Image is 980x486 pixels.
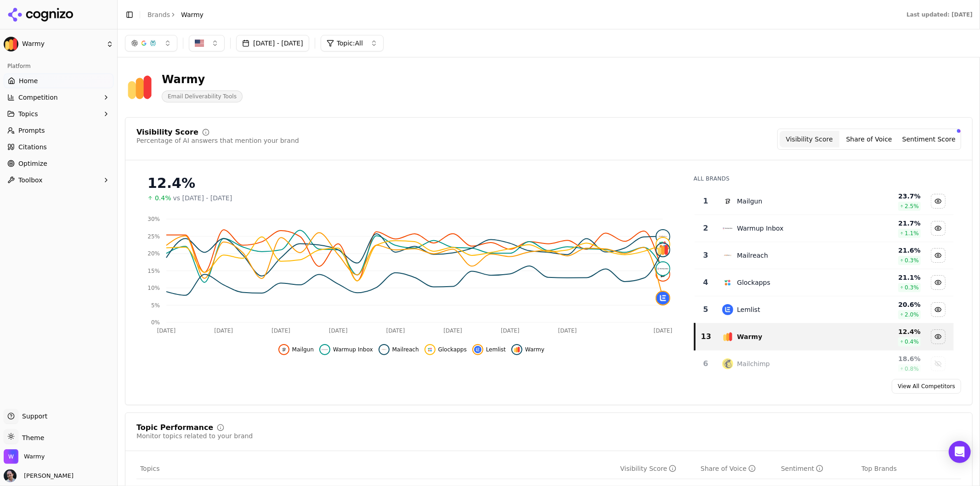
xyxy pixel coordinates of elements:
[654,328,673,334] tspan: [DATE]
[501,328,520,334] tspan: [DATE]
[443,328,462,334] tspan: [DATE]
[319,344,373,355] button: Hide warmup inbox data
[147,175,675,192] div: 12.4%
[737,278,770,287] div: Glockapps
[392,346,419,353] span: Mailreach
[438,346,467,353] span: Glockapps
[292,346,314,353] span: Mailgun
[558,328,577,334] tspan: [DATE]
[472,344,506,355] button: Hide lemlist data
[147,11,170,18] a: Brands
[147,10,204,19] nav: breadcrumb
[694,175,954,182] div: All Brands
[905,284,919,291] span: 0.3 %
[905,338,919,345] span: 0.4 %
[853,219,921,228] div: 21.7 %
[695,350,954,378] tr: 6mailchimpMailchimp18.6%0.8%Show mailchimp data
[722,304,733,315] img: lemlist
[695,242,954,269] tr: 3mailreachMailreach21.6%0.3%Hide mailreach data
[140,464,160,473] span: Topics
[426,346,434,353] img: glockapps
[737,224,783,233] div: Warmup Inbox
[657,230,669,243] img: mailreach
[722,277,733,288] img: glockapps
[181,10,204,19] span: Warmy
[905,365,919,373] span: 0.8 %
[162,72,243,87] div: Warmy
[147,285,160,291] tspan: 10%
[931,221,946,236] button: Hide warmup inbox data
[931,194,946,209] button: Hide mailgun data
[337,39,363,48] span: Topic: All
[19,76,38,85] span: Home
[278,344,314,355] button: Hide mailgun data
[513,346,521,353] img: warmy
[906,11,973,18] div: Last updated: [DATE]
[698,223,714,234] div: 2
[136,458,617,479] th: Topics
[147,216,160,222] tspan: 30%
[698,304,714,315] div: 5
[4,173,113,187] button: Toolbox
[695,296,954,323] tr: 5lemlistLemlist20.6%2.0%Hide lemlist data
[698,250,714,261] div: 3
[905,203,919,210] span: 2.5 %
[321,346,329,353] img: warmup inbox
[4,156,113,171] a: Optimize
[4,37,18,51] img: Warmy
[4,469,74,482] button: Open user button
[931,302,946,317] button: Hide lemlist data
[18,412,47,421] span: Support
[24,452,45,461] span: Warmy
[698,277,714,288] div: 4
[4,469,17,482] img: Erol Azuz
[737,359,770,368] div: Mailchimp
[722,358,733,369] img: mailchimp
[386,328,405,334] tspan: [DATE]
[737,305,760,314] div: Lemlist
[781,464,823,473] div: Sentiment
[737,332,762,341] div: Warmy
[858,458,961,479] th: Top Brands
[18,159,47,168] span: Optimize
[333,346,373,353] span: Warmup Inbox
[18,434,44,441] span: Theme
[20,472,74,480] span: [PERSON_NAME]
[4,59,113,73] div: Platform
[162,90,243,102] span: Email Deliverability Tools
[905,311,919,318] span: 2.0 %
[839,131,899,147] button: Share of Voice
[425,344,467,355] button: Hide glockapps data
[4,73,113,88] a: Home
[4,449,18,464] img: Warmy
[214,328,233,334] tspan: [DATE]
[157,328,176,334] tspan: [DATE]
[136,136,299,145] div: Percentage of AI answers that mention your brand
[617,458,697,479] th: visibilityScore
[722,331,733,342] img: warmy
[4,90,113,105] button: Competition
[136,424,213,431] div: Topic Performance
[697,458,777,479] th: shareOfVoice
[4,140,113,154] a: Citations
[18,175,43,185] span: Toolbox
[699,331,714,342] div: 13
[657,238,669,251] img: glockapps
[380,346,388,353] img: mailreach
[695,269,954,296] tr: 4glockappsGlockapps21.1%0.3%Hide glockapps data
[147,233,160,240] tspan: 25%
[899,131,959,147] button: Sentiment Score
[853,273,921,282] div: 21.1 %
[657,292,669,305] img: lemlist
[280,346,288,353] img: mailgun
[18,142,47,152] span: Citations
[905,257,919,264] span: 0.3 %
[525,346,544,353] span: Warmy
[4,107,113,121] button: Topics
[147,250,160,257] tspan: 20%
[151,319,160,326] tspan: 0%
[620,464,676,473] div: Visibility Score
[136,129,198,136] div: Visibility Score
[18,126,45,135] span: Prompts
[125,73,154,102] img: Warmy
